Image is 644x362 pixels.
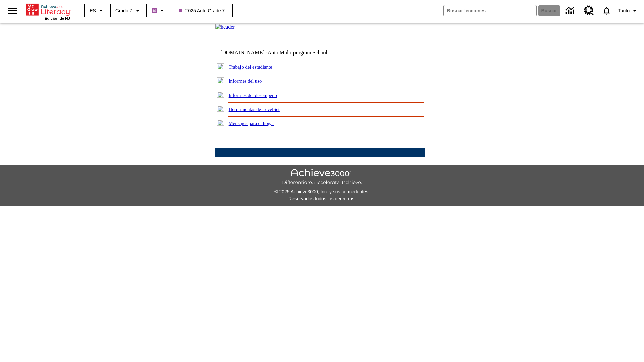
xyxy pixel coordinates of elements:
[217,92,224,98] img: plus.gif
[268,50,327,55] nobr: Auto Multi program School
[229,107,280,112] a: Herramientas de LevelSet
[220,50,344,56] td: [DOMAIN_NAME] -
[282,169,362,186] img: Achieve3000 Differentiate Accelerate Achieve
[26,2,70,20] div: Portada
[113,5,144,17] button: Grado: Grado 7, Elige un grado
[3,1,22,21] button: Abrir el menú lateral
[217,106,224,112] img: plus.gif
[149,5,169,17] button: Boost El color de la clase es morado/púrpura. Cambiar el color de la clase.
[217,63,224,69] img: plus.gif
[179,7,225,14] span: 2025 Auto Grade 7
[561,2,580,20] a: Centro de información
[115,7,132,14] span: Grado 7
[615,5,641,17] button: Perfil/Configuración
[45,16,70,20] span: Edición de NJ
[90,7,96,14] span: ES
[618,7,630,14] span: Tauto
[87,5,108,17] button: Lenguaje: ES, Selecciona un idioma
[444,5,536,16] input: Buscar campo
[229,121,274,126] a: Mensajes para el hogar
[217,120,224,126] img: plus.gif
[229,93,277,98] a: Informes del desempeño
[215,24,235,30] img: header
[229,78,262,84] a: Informes del uso
[217,77,224,83] img: plus.gif
[229,64,272,70] a: Trabajo del estudiante
[598,2,615,19] a: Notificaciones
[580,2,598,20] a: Centro de recursos, Se abrirá en una pestaña nueva.
[153,6,156,15] span: B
